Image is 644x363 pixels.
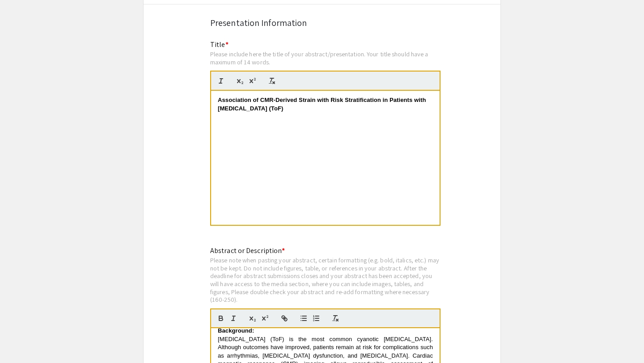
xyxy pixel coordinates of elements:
[210,50,441,66] div: Please include here the title of your abstract/presentation. Your title should have a maximum of ...
[210,246,285,255] mat-label: Abstract or Description
[7,323,38,356] iframe: Chat
[218,97,428,111] strong: Association of CMR-Derived Strain with Risk Stratification in Patients with [MEDICAL_DATA] (ToF)
[210,40,229,49] mat-label: Title
[210,256,441,304] div: Please note when pasting your abstract, certain formatting (e.g. bold, italics, etc.) may not be ...
[218,327,254,334] strong: Background:
[210,16,434,30] div: Presentation Information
